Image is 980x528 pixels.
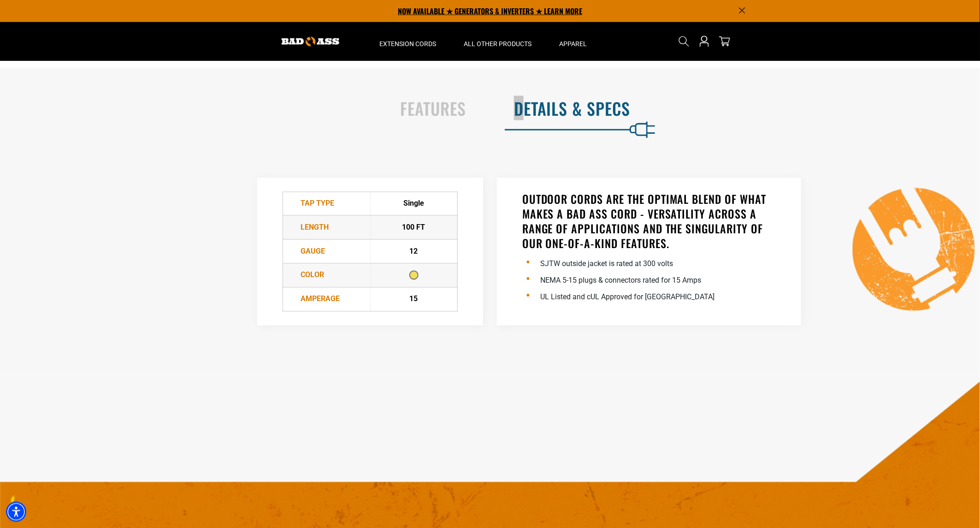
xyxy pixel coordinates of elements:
[371,246,457,257] div: 12
[514,99,961,118] h2: Details & Specs
[6,502,26,522] div: Accessibility Menu
[366,22,450,61] summary: Extension Cords
[283,287,371,311] td: Amperage
[282,37,339,47] img: Bad Ass Extension Cords
[450,22,545,61] summary: All Other Products
[379,40,436,48] span: Extension Cords
[541,271,776,288] li: NEMA 5-15 plugs & connectors rated for 15 Amps
[371,222,457,233] div: 100 FT
[19,99,466,118] h2: Features
[283,192,371,216] td: TAP Type
[717,36,732,47] a: cart
[283,216,371,240] td: Length
[370,192,458,216] td: Single
[283,264,371,288] td: Color
[559,40,587,48] span: Apparel
[541,288,776,304] li: UL Listed and cUL Approved for [GEOGRAPHIC_DATA]
[677,34,691,49] summary: Search
[522,192,776,251] h3: Outdoor cords are the optimal blend of what makes a Bad Ass cord - versatility across a range of ...
[541,255,776,271] li: SJTW outside jacket is rated at 300 volts
[464,40,531,48] span: All Other Products
[370,287,458,311] td: 15
[545,22,601,61] summary: Apparel
[697,22,712,61] a: Open this option
[283,240,371,264] td: Gauge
